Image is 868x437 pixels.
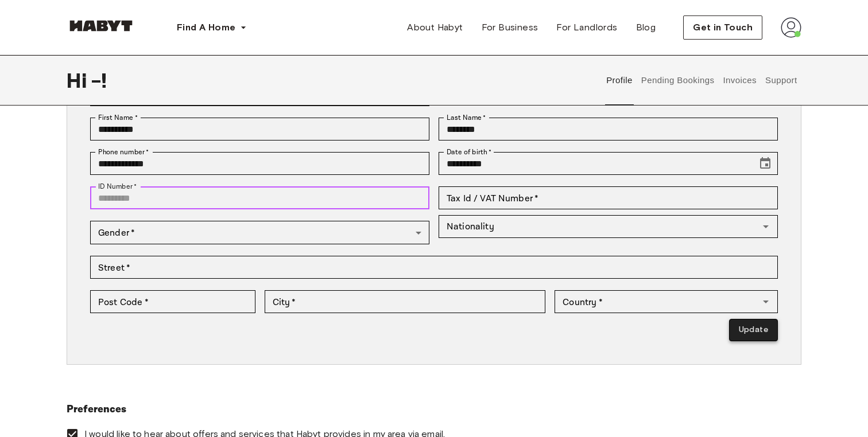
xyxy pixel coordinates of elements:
a: For Landlords [547,16,626,39]
label: Date of birth [447,147,491,157]
h6: Preferences [67,401,801,418]
button: Pending Bookings [640,55,716,106]
button: Invoices [722,55,758,106]
a: About Habyt [398,16,472,39]
label: First Name [98,112,138,123]
button: Get in Touch [683,15,762,40]
span: Find A Home [177,21,235,34]
label: Last Name [447,112,486,123]
a: Blog [627,16,665,39]
label: Phone number [98,147,149,157]
div: user profile tabs [602,55,801,106]
label: ID Number [98,181,137,192]
span: About Habyt [407,21,463,34]
button: Update [729,319,778,341]
button: Open [758,294,774,310]
span: For Landlords [556,21,617,34]
button: Choose date, selected date is Nov 9, 2000 [754,152,777,175]
span: For Business [482,21,538,34]
img: avatar [781,17,801,38]
span: Hi [67,68,91,92]
button: Support [764,55,799,106]
span: - ! [91,68,107,92]
span: Get in Touch [693,21,753,34]
button: Find A Home [168,16,256,39]
img: Habyt [67,20,135,32]
a: For Business [472,16,548,39]
button: Open [758,219,774,235]
span: Blog [636,21,656,34]
button: Profile [605,55,634,106]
